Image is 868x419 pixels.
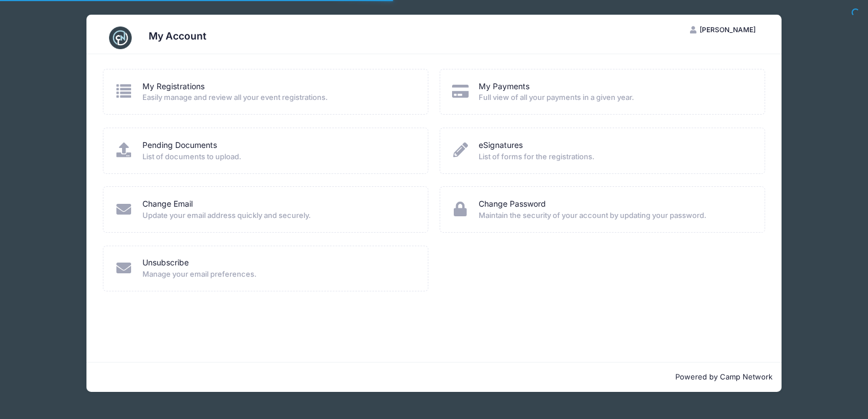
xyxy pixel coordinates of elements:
[142,210,414,221] span: Update your email address quickly and securely.
[700,25,756,34] span: [PERSON_NAME]
[142,269,414,280] span: Manage your email preferences.
[479,151,750,163] span: List of forms for the registrations.
[149,30,206,42] h3: My Account
[680,20,765,40] button: [PERSON_NAME]
[142,139,217,151] a: Pending Documents
[479,139,523,151] a: eSignatures
[479,81,530,93] a: My Payments
[109,27,132,49] img: CampNetwork
[142,81,205,93] a: My Registrations
[479,210,750,221] span: Maintain the security of your account by updating your password.
[142,151,414,163] span: List of documents to upload.
[479,92,750,103] span: Full view of all your payments in a given year.
[479,198,546,210] a: Change Password
[142,257,189,269] a: Unsubscribe
[142,198,193,210] a: Change Email
[142,92,414,103] span: Easily manage and review all your event registrations.
[96,372,772,383] p: Powered by Camp Network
